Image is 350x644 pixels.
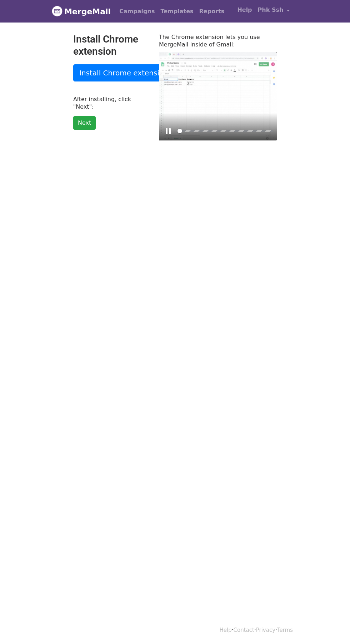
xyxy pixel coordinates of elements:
a: Reports [196,4,227,19]
a: Templates [157,4,196,19]
img: MergeMail logo [52,6,62,16]
a: Campaigns [116,4,157,19]
a: Install Chrome extension [73,64,174,81]
p: The Chrome extension lets you use MergeMail inside of Gmail: [159,33,277,48]
input: Seek [177,128,273,134]
a: Contact [234,627,254,633]
a: Help [220,627,232,633]
a: Terms [277,627,293,633]
a: Next [73,116,96,130]
a: MergeMail [52,4,111,19]
a: Privacy [256,627,275,633]
a: Help [234,3,255,17]
iframe: Chat Widget [314,610,350,644]
span: Phk Ssh [258,6,284,14]
button: Play [162,125,174,137]
a: Phk Ssh [255,3,292,20]
h2: Install Chrome extension [73,33,148,57]
p: After installing, click "Next": [73,95,148,110]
